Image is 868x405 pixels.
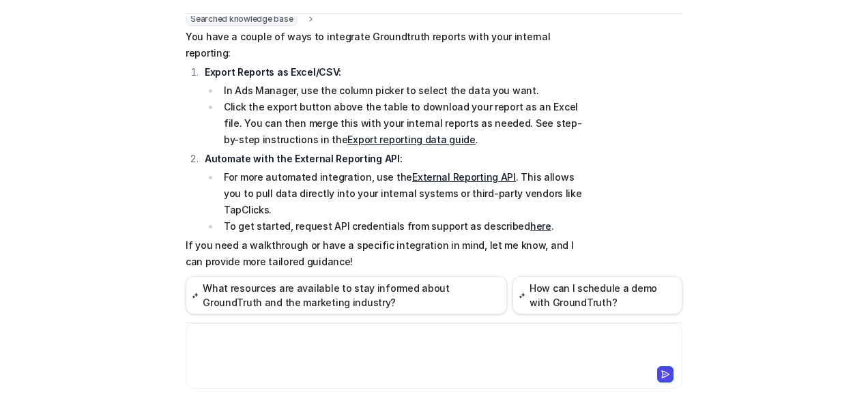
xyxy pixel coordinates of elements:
[220,99,585,148] li: Click the export button above the table to download your report as an Excel file. You can then me...
[220,218,585,235] li: To get started, request API credentials from support as described .
[530,220,551,232] a: here
[412,171,516,183] a: External Reporting API
[186,237,585,270] p: If you need a walkthrough or have a specific integration in mind, let me know, and I can provide ...
[186,276,507,314] button: What resources are available to stay informed about GroundTruth and the marketing industry?
[220,169,585,218] li: For more automated integration, use the . This allows you to pull data directly into your interna...
[205,66,341,78] strong: Export Reports as Excel/CSV:
[205,153,403,164] strong: Automate with the External Reporting API:
[186,12,298,26] span: Searched knowledge base
[347,134,475,145] a: Export reporting data guide
[186,29,585,61] p: You have a couple of ways to integrate Groundtruth reports with your internal reporting:
[220,82,585,99] li: In Ads Manager, use the column picker to select the data you want.
[512,276,682,314] button: How can I schedule a demo with GroundTruth?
